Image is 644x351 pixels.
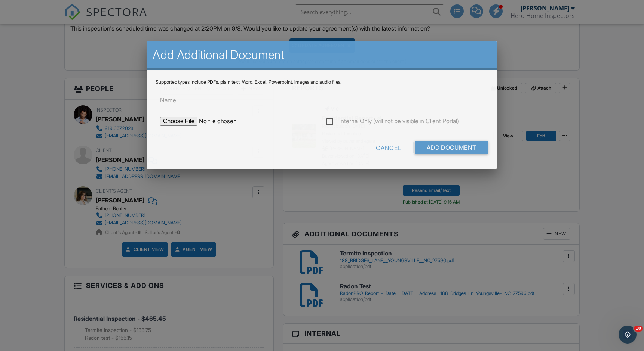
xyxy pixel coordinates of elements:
[153,47,491,62] h2: Add Additional Document
[634,326,643,332] span: 10
[415,141,488,154] input: Add Document
[156,79,488,85] div: Supported types include PDFs, plain text, Word, Excel, Powerpoint, images and audio files.
[326,118,459,127] label: Internal Only (will not be visible in Client Portal)
[364,141,413,154] div: Cancel
[619,326,637,344] iframe: Intercom live chat
[160,96,177,104] label: Name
